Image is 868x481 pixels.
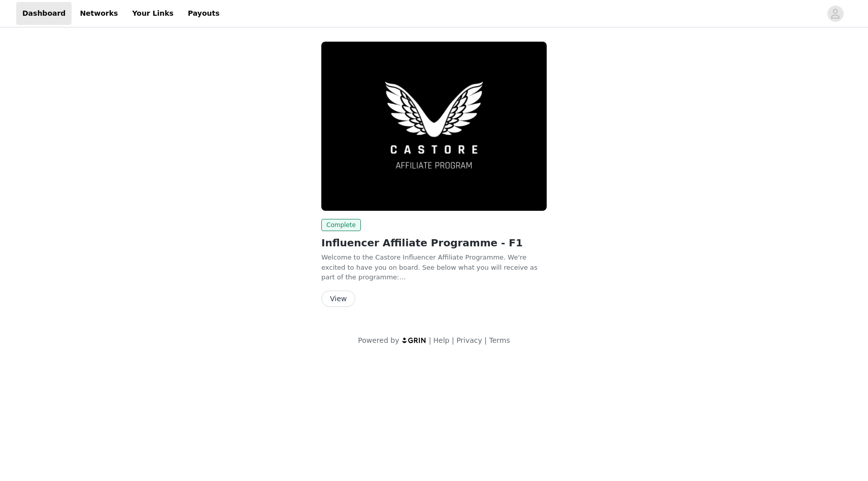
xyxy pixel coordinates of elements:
[452,336,454,344] span: |
[321,252,547,282] p: Welcome to the Castore Influencer Affiliate Programme. We're excited to have you on board. See be...
[74,2,124,25] a: Networks
[484,336,487,344] span: |
[456,336,482,344] a: Privacy
[126,2,180,25] a: Your Links
[321,219,361,231] span: Complete
[433,336,450,344] a: Help
[16,2,72,25] a: Dashboard
[321,295,355,303] a: View
[358,336,399,344] span: Powered by
[321,42,547,211] img: Castore
[402,337,427,343] img: logo
[830,6,840,22] div: avatar
[429,336,431,344] span: |
[321,235,547,250] h2: Influencer Affiliate Programme - F1
[321,291,355,307] button: View
[489,336,510,344] a: Terms
[182,2,226,25] a: Payouts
